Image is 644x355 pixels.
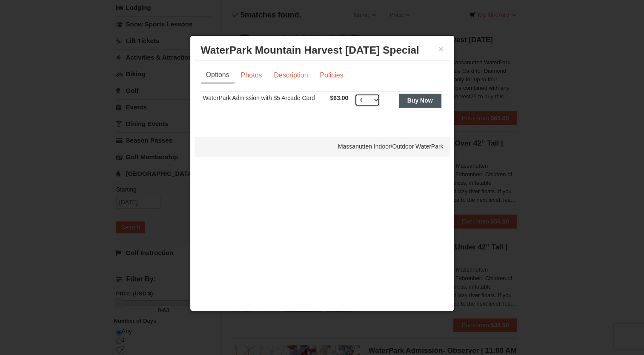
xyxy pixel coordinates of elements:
[195,136,450,157] div: Massanutten Indoor/Outdoor WaterPark
[201,44,444,57] h3: WaterPark Mountain Harvest [DATE] Special
[235,67,268,83] a: Photos
[201,67,235,83] a: Options
[330,94,348,101] span: $63.00
[438,45,444,53] button: ×
[268,67,313,83] a: Description
[314,67,349,83] a: Policies
[201,92,328,113] td: WaterPark Admission with $5 Arcade Card
[407,97,433,104] strong: Buy Now
[399,94,441,107] button: Buy Now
